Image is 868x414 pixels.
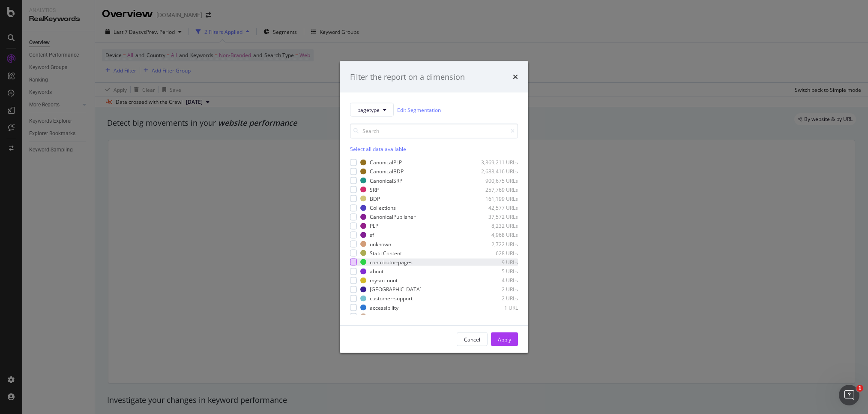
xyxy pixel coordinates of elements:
div: CanonicalBDP [370,168,404,175]
div: 5 URLs [476,268,518,275]
button: Cancel [457,332,488,346]
div: 2 URLs [476,286,518,293]
div: 900,675 URLs [476,177,518,184]
div: 8,232 URLs [476,222,518,230]
div: StaticContent [370,249,402,257]
input: Search [350,124,518,139]
div: 2 URLs [476,295,518,302]
div: 4,968 URLs [476,231,518,239]
div: 257,769 URLs [476,186,518,193]
button: pagetype [350,103,394,117]
div: 2,722 URLs [476,240,518,248]
div: Cancel [464,335,480,343]
button: Apply [491,332,518,346]
div: Select all data available [350,145,518,153]
div: 1 URL [476,304,518,311]
div: 42,577 URLs [476,204,518,212]
div: Apply [498,335,511,343]
span: pagetype [357,106,380,113]
div: Filter the report on a dimension [350,71,465,82]
div: CanonicalPLP [370,159,402,166]
div: 4 URLs [476,277,518,284]
div: sf [370,231,374,239]
div: 9 URLs [476,258,518,266]
div: SRP [370,186,379,193]
div: times [513,71,518,82]
div: BDP [370,195,380,202]
a: Edit Segmentation [397,105,441,114]
div: 1 URL [476,313,518,320]
div: unknown [370,240,391,248]
div: my-account [370,277,398,284]
div: [GEOGRAPHIC_DATA] [370,286,422,293]
div: PLP [370,222,378,230]
div: contributor-pages [370,258,413,266]
div: CanonicalPublisher [370,213,416,221]
div: 2,683,416 URLs [476,168,518,175]
div: 161,199 URLs [476,195,518,202]
div: modal [340,61,528,353]
div: CanonicalSRP [370,177,402,184]
div: associations [370,313,399,320]
div: Collections [370,204,396,212]
div: customer-support [370,295,413,302]
div: 628 URLs [476,249,518,257]
span: 1 [856,385,863,392]
div: 3,369,211 URLs [476,159,518,166]
div: accessibility [370,304,398,311]
iframe: Intercom live chat [839,385,859,405]
div: 37,572 URLs [476,213,518,221]
div: about [370,268,383,275]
